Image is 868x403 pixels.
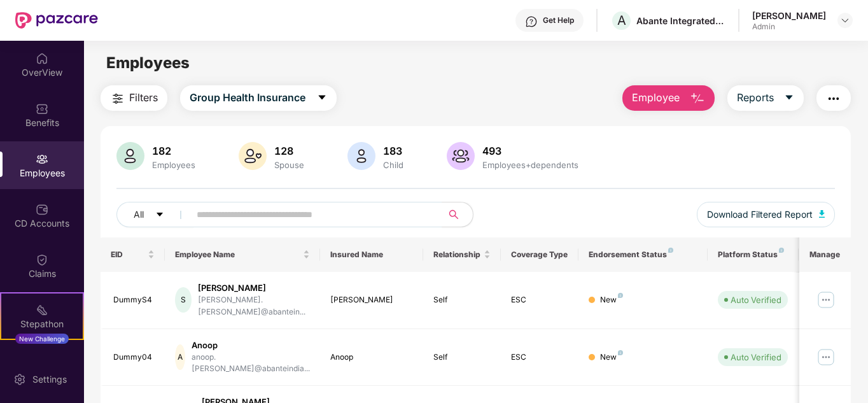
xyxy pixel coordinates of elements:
[618,293,623,298] img: svg+xml;base64,PHN2ZyB4bWxucz0iaHR0cDovL3d3dy53My5vcmcvMjAwMC9zdmciIHdpZHRoPSI4IiBoZWlnaHQ9IjgiIH...
[816,290,836,310] img: manageButton
[101,85,167,111] button: Filters
[317,92,327,104] span: caret-down
[36,203,48,216] img: svg+xml;base64,PHN2ZyBpZD0iQ0RfQWNjb3VudHMiIGRhdGEtbmFtZT0iQ0QgQWNjb3VudHMiIHhtbG5zPSJodHRwOi8vd3...
[15,12,98,29] img: New Pazcare Logo
[618,350,623,355] img: svg+xml;base64,PHN2ZyB4bWxucz0iaHR0cDovL3d3dy53My5vcmcvMjAwMC9zdmciIHdpZHRoPSI4IiBoZWlnaHQ9IjgiIH...
[272,145,307,157] div: 128
[113,351,155,364] div: Dummy04
[36,354,48,367] img: svg+xml;base64,PHN2ZyBpZD0iRW5kb3JzZW1lbnRzIiB4bWxucz0iaHR0cDovL3d3dy53My5vcmcvMjAwMC9zdmciIHdpZH...
[525,15,538,28] img: svg+xml;base64,PHN2ZyBpZD0iSGVscC0zMngzMiIgeG1sbnM9Imh0dHA6Ly93d3cudzMub3JnLzIwMDAvc3ZnIiB3aWR0aD...
[433,250,481,260] span: Relationship
[433,351,491,364] div: Self
[106,53,190,72] span: Employees
[752,22,826,32] div: Admin
[447,142,475,170] img: svg+xml;base64,PHN2ZyB4bWxucz0iaHR0cDovL3d3dy53My5vcmcvMjAwMC9zdmciIHhtbG5zOnhsaW5rPSJodHRwOi8vd3...
[600,294,623,306] div: New
[330,294,414,306] div: [PERSON_NAME]
[175,287,192,313] div: S
[330,351,414,364] div: Anoop
[622,85,715,111] button: Employee
[731,351,781,364] div: Auto Verified
[13,373,26,386] img: svg+xml;base64,PHN2ZyBpZD0iU2V0dGluZy0yMHgyMCIgeG1sbnM9Imh0dHA6Ly93d3cudzMub3JnLzIwMDAvc3ZnIiB3aW...
[239,142,267,170] img: svg+xml;base64,PHN2ZyB4bWxucz0iaHR0cDovL3d3dy53My5vcmcvMjAwMC9zdmciIHhtbG5zOnhsaW5rPSJodHRwOi8vd3...
[632,90,680,106] span: Employee
[110,91,125,106] img: svg+xml;base64,PHN2ZyB4bWxucz0iaHR0cDovL3d3dy53My5vcmcvMjAwMC9zdmciIHdpZHRoPSIyNCIgaGVpZ2h0PSIyNC...
[36,52,48,65] img: svg+xml;base64,PHN2ZyBpZD0iSG9tZSIgeG1sbnM9Imh0dHA6Ly93d3cudzMub3JnLzIwMDAvc3ZnIiB3aWR0aD0iMjAiIG...
[150,145,198,157] div: 182
[731,293,781,306] div: Auto Verified
[320,237,424,272] th: Insured Name
[150,160,198,170] div: Employees
[155,210,164,220] span: caret-down
[589,250,697,260] div: Endorsement Status
[480,160,581,170] div: Employees+dependents
[600,351,623,364] div: New
[198,282,310,294] div: [PERSON_NAME]
[433,294,491,306] div: Self
[134,208,144,222] span: All
[116,142,144,170] img: svg+xml;base64,PHN2ZyB4bWxucz0iaHR0cDovL3d3dy53My5vcmcvMjAwMC9zdmciIHhtbG5zOnhsaW5rPSJodHRwOi8vd3...
[826,91,841,106] img: svg+xml;base64,PHN2ZyB4bWxucz0iaHR0cDovL3d3dy53My5vcmcvMjAwMC9zdmciIHdpZHRoPSIyNCIgaGVpZ2h0PSIyNC...
[752,10,826,22] div: [PERSON_NAME]
[707,208,813,222] span: Download Filtered Report
[697,202,836,227] button: Download Filtered Report
[480,145,581,157] div: 493
[192,351,310,376] div: anoop.[PERSON_NAME]@abanteindia...
[175,344,185,370] div: A
[36,253,48,266] img: svg+xml;base64,PHN2ZyBpZD0iQ2xhaW0iIHhtbG5zPSJodHRwOi8vd3d3LnczLm9yZy8yMDAwL3N2ZyIgd2lkdGg9IjIwIi...
[819,210,825,218] img: svg+xml;base64,PHN2ZyB4bWxucz0iaHR0cDovL3d3dy53My5vcmcvMjAwMC9zdmciIHhtbG5zOnhsaW5rPSJodHRwOi8vd3...
[690,91,705,106] img: svg+xml;base64,PHN2ZyB4bWxucz0iaHR0cDovL3d3dy53My5vcmcvMjAwMC9zdmciIHhtbG5zOnhsaW5rPSJodHRwOi8vd3...
[511,294,568,306] div: ESC
[501,237,578,272] th: Coverage Type
[442,209,466,220] span: search
[198,294,310,318] div: [PERSON_NAME].[PERSON_NAME]@abantein...
[423,237,501,272] th: Relationship
[840,15,850,25] img: svg+xml;base64,PHN2ZyBpZD0iRHJvcGRvd24tMzJ4MzIiIHhtbG5zPSJodHRwOi8vd3d3LnczLm9yZy8yMDAwL3N2ZyIgd2...
[816,347,836,367] img: manageButton
[36,304,48,316] img: svg+xml;base64,PHN2ZyB4bWxucz0iaHR0cDovL3d3dy53My5vcmcvMjAwMC9zdmciIHdpZHRoPSIyMSIgaGVpZ2h0PSIyMC...
[381,160,406,170] div: Child
[718,250,788,260] div: Platform Status
[381,145,406,157] div: 183
[113,294,155,306] div: DummyS4
[165,237,320,272] th: Employee Name
[784,92,794,104] span: caret-down
[116,202,194,227] button: Allcaret-down
[617,13,626,28] span: A
[192,339,310,351] div: Anoop
[511,351,568,364] div: ESC
[442,202,473,227] button: search
[636,15,725,27] div: Abante Integrated P 4
[799,237,851,272] th: Manage
[779,248,784,253] img: svg+xml;base64,PHN2ZyB4bWxucz0iaHR0cDovL3d3dy53My5vcmcvMjAwMC9zdmciIHdpZHRoPSI4IiBoZWlnaHQ9IjgiIH...
[737,90,774,106] span: Reports
[272,160,307,170] div: Spouse
[347,142,375,170] img: svg+xml;base64,PHN2ZyB4bWxucz0iaHR0cDovL3d3dy53My5vcmcvMjAwMC9zdmciIHhtbG5zOnhsaW5rPSJodHRwOi8vd3...
[190,90,305,106] span: Group Health Insurance
[36,103,48,115] img: svg+xml;base64,PHN2ZyBpZD0iQmVuZWZpdHMiIHhtbG5zPSJodHRwOi8vd3d3LnczLm9yZy8yMDAwL3N2ZyIgd2lkdGg9Ij...
[727,85,804,111] button: Reportscaret-down
[1,318,83,330] div: Stepathon
[29,373,71,386] div: Settings
[36,153,48,166] img: svg+xml;base64,PHN2ZyBpZD0iRW1wbG95ZWVzIiB4bWxucz0iaHR0cDovL3d3dy53My5vcmcvMjAwMC9zdmciIHdpZHRoPS...
[101,237,165,272] th: EID
[129,90,158,106] span: Filters
[175,250,300,260] span: Employee Name
[111,250,146,260] span: EID
[668,248,673,253] img: svg+xml;base64,PHN2ZyB4bWxucz0iaHR0cDovL3d3dy53My5vcmcvMjAwMC9zdmciIHdpZHRoPSI4IiBoZWlnaHQ9IjgiIH...
[543,15,574,25] div: Get Help
[15,334,69,344] div: New Challenge
[180,85,337,111] button: Group Health Insurancecaret-down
